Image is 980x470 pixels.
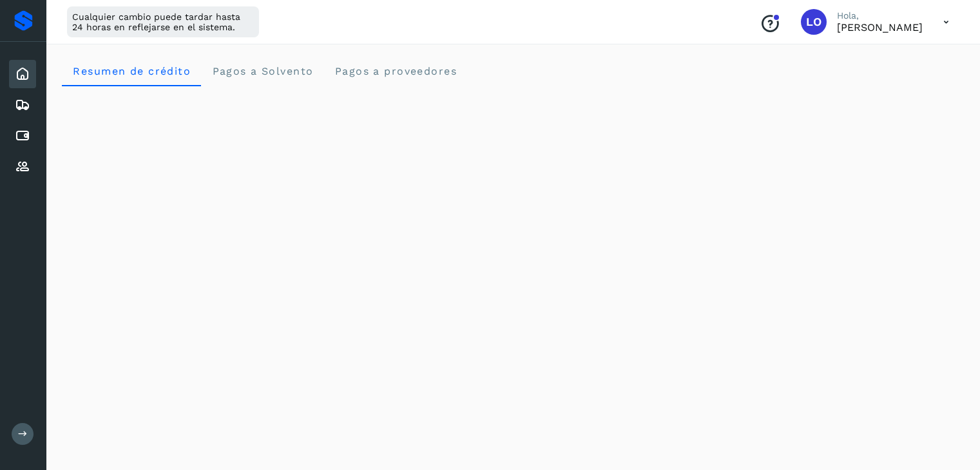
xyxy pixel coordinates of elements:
p: Luis Ocon [837,21,923,33]
div: Cualquier cambio puede tardar hasta 24 horas en reflejarse en el sistema. [67,6,259,37]
span: Pagos a Solvento [211,65,313,77]
div: Inicio [9,60,36,88]
div: Cuentas por pagar [9,122,36,150]
p: Hola, [837,10,923,21]
span: Resumen de crédito [72,65,191,77]
div: Proveedores [9,153,36,181]
span: Pagos a proveedores [334,65,457,77]
div: Embarques [9,91,36,119]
